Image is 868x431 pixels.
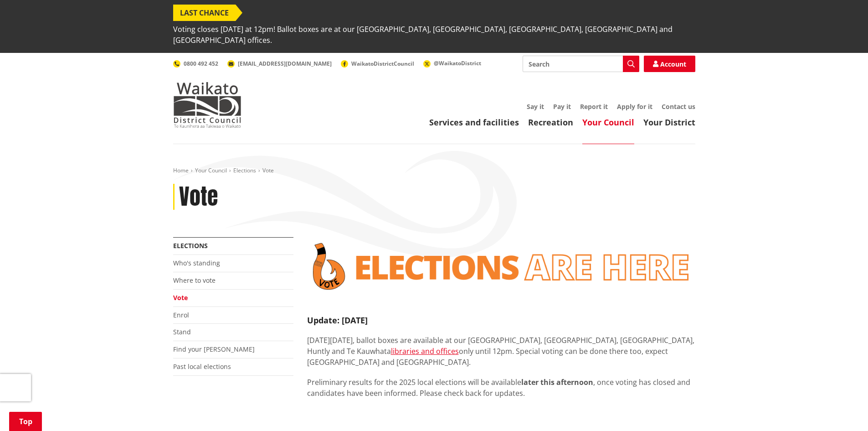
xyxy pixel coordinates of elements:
[262,166,274,174] span: Vote
[173,345,255,353] a: Find your [PERSON_NAME]
[173,60,218,68] a: 0800 492 452
[391,346,459,356] a: libraries and offices
[307,237,695,296] img: Vote banner transparent
[195,166,227,174] a: Your Council
[184,60,218,68] span: 0800 492 452
[173,293,188,302] a: Vote
[617,102,652,111] a: Apply for it
[173,362,231,371] a: Past local elections
[179,184,218,210] h1: Vote
[227,60,332,68] a: [EMAIL_ADDRESS][DOMAIN_NAME]
[173,311,189,319] a: Enrol
[173,276,216,285] a: Where to vote
[582,117,634,128] a: Your Council
[527,102,544,111] a: Say it
[9,412,42,431] a: Top
[351,60,414,68] span: WaikatoDistrictCouncil
[173,259,220,267] a: Who's standing
[173,327,191,336] a: Stand
[662,102,695,111] a: Contact us
[173,82,241,128] img: Waikato District Council - Te Kaunihera aa Takiwaa o Waikato
[173,167,695,175] nav: breadcrumb
[307,377,695,399] p: Preliminary results for the 2025 local elections will be available , once voting has closed and c...
[580,102,608,111] a: Report it
[644,56,695,72] a: Account
[173,5,236,21] span: LAST CHANCE
[307,315,368,326] strong: Update: [DATE]
[434,59,481,67] span: @WaikatoDistrict
[521,377,593,387] strong: later this afternoon
[238,60,332,68] span: [EMAIL_ADDRESS][DOMAIN_NAME]
[233,166,256,174] a: Elections
[173,21,695,48] span: Voting closes [DATE] at 12pm! Ballot boxes are at our [GEOGRAPHIC_DATA], [GEOGRAPHIC_DATA], [GEOG...
[307,335,695,368] p: [DATE][DATE], ballot boxes are available at our [GEOGRAPHIC_DATA], [GEOGRAPHIC_DATA], [GEOGRAPHIC...
[528,117,573,128] a: Recreation
[173,241,208,250] a: Elections
[523,56,639,72] input: Search input
[341,60,414,68] a: WaikatoDistrictCouncil
[429,117,519,128] a: Services and facilities
[173,166,189,174] a: Home
[643,117,695,128] a: Your District
[423,59,481,67] a: @WaikatoDistrict
[553,102,571,111] a: Pay it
